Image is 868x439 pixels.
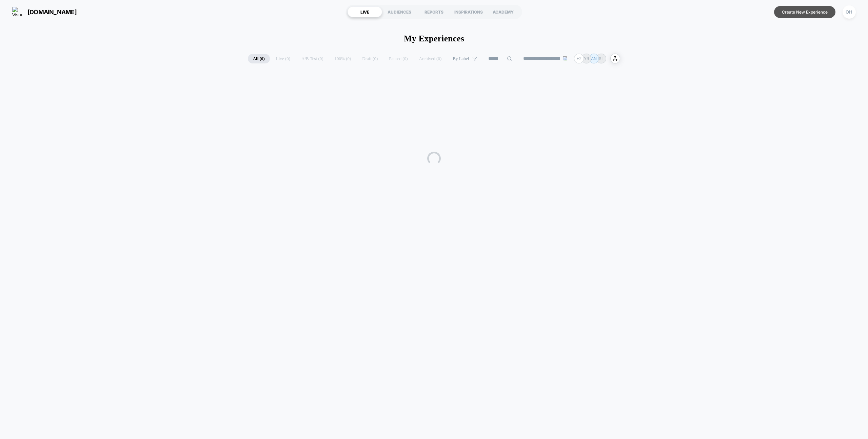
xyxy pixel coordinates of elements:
div: REPORTS [417,6,451,17]
div: + 2 [574,54,584,63]
button: Create New Experience [774,6,835,18]
img: Visually logo [12,7,22,17]
p: AN [591,56,597,61]
span: All ( 0 ) [248,54,270,63]
div: ACADEMY [486,6,520,17]
span: By Label [453,56,469,61]
span: [DOMAIN_NAME] [27,8,77,16]
p: SL [599,56,604,61]
p: YR [584,56,589,61]
div: LIVE [348,6,382,17]
img: end [563,56,567,60]
div: AUDIENCES [382,6,417,17]
div: OH [843,5,856,19]
button: OH [841,5,858,19]
button: [DOMAIN_NAME] [10,6,79,17]
h1: My Experiences [404,34,464,43]
div: INSPIRATIONS [451,6,486,17]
